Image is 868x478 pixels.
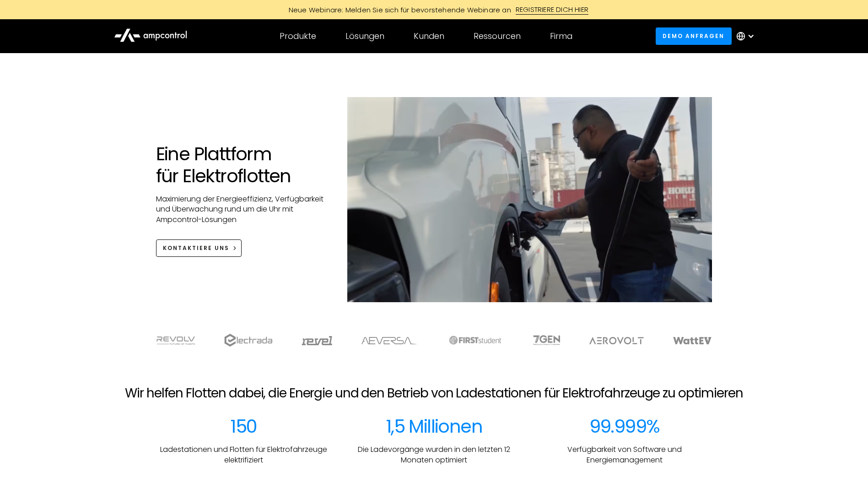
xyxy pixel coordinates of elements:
[589,415,660,437] div: 99.999%
[345,31,384,41] div: Lösungen
[673,337,712,344] img: WattEV logo
[414,31,444,41] div: Kunden
[224,334,272,347] img: electrada logo
[156,194,329,225] p: Maximierung der Energieeffizienz, Verfügbarkeit und Überwachung rund um die Uhr mit Ampcontrol-Lö...
[228,5,640,15] a: Neue Webinare: Melden Sie sich für bevorstehende Webinare anREGISTRIERE DICH HIER
[156,143,329,187] h1: Eine Plattform für Elektroflotten
[656,27,732,44] a: Demo anfragen
[589,337,644,344] img: Aerovolt Logo
[550,31,572,41] div: Firma
[280,31,316,41] div: Produkte
[280,5,516,15] div: Neue Webinare: Melden Sie sich für bevorstehende Webinare an
[386,415,482,437] div: 1,5 Millionen
[346,445,522,465] p: Die Ladevorgänge wurden in den letzten 12 Monaten optimiert
[156,445,332,465] p: Ladestationen und Flotten für Elektrofahrzeuge elektrifiziert
[125,386,743,401] h2: Wir helfen Flotten dabei, die Energie und den Betrieb von Ladestationen für Elektrofahrzeuge zu o...
[156,239,242,256] a: KONTAKTIERE UNS
[474,31,521,41] div: Ressourcen
[516,5,588,15] div: REGISTRIERE DICH HIER
[537,445,712,465] p: Verfügbarkeit von Software und Energiemanagement
[230,415,257,437] div: 150
[163,244,229,252] div: KONTAKTIERE UNS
